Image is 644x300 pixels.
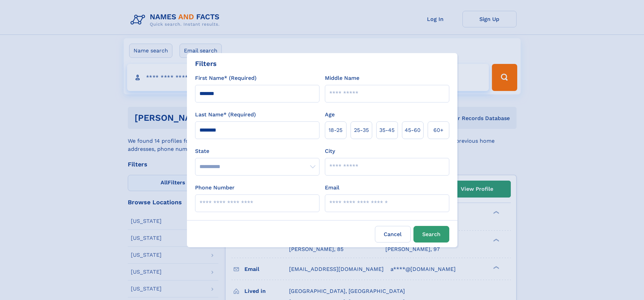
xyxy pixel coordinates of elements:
span: 25‑35 [354,126,369,134]
label: Middle Name [325,74,359,82]
button: Search [413,226,449,243]
div: Filters [195,59,217,69]
span: 60+ [433,126,444,134]
label: Cancel [375,226,411,243]
label: Last Name* (Required) [195,111,256,119]
label: First Name* (Required) [195,74,257,82]
label: Phone Number [195,184,235,192]
label: Age [325,111,335,119]
label: City [325,147,335,155]
span: 35‑45 [379,126,395,134]
span: 45‑60 [405,126,421,134]
label: Email [325,184,339,192]
label: State [195,147,319,155]
span: 18‑25 [329,126,342,134]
